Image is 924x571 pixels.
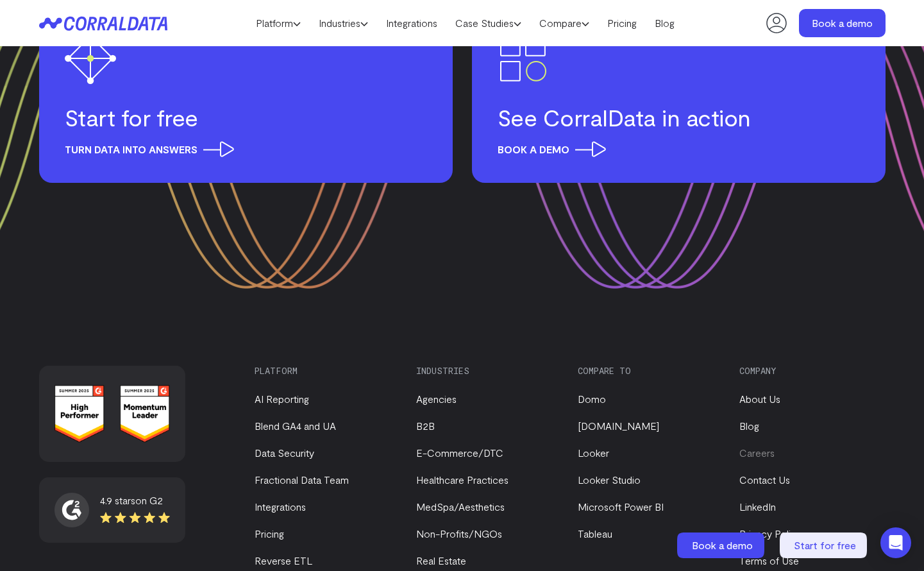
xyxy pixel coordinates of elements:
[578,366,718,376] h3: Compare to
[692,539,753,551] span: Book a demo
[255,500,306,513] a: Integrations
[799,9,886,37] a: Book a demo
[739,554,799,567] a: Terms of Use
[578,393,606,405] a: Domo
[255,420,336,432] a: Blend GA4 and UA
[646,13,684,33] a: Blog
[416,393,457,405] a: Agencies
[255,393,309,405] a: AI Reporting
[780,533,869,558] a: Start for free
[498,103,860,132] h3: See CorralData in action
[578,420,659,432] a: [DOMAIN_NAME]
[739,366,879,376] h3: Company
[794,539,856,551] span: Start for free
[247,13,310,33] a: Platform
[416,527,502,540] a: Non-Profits/NGOs
[880,527,911,558] div: Open Intercom Messenger
[472,7,886,183] a: See CorralData in action Book a demo
[530,13,598,33] a: Compare
[255,527,284,540] a: Pricing
[416,473,508,486] a: Healthcare Practices
[416,366,556,376] h3: Industries
[65,103,427,132] h3: Start for free
[255,554,312,567] a: Reverse ETL
[255,447,314,459] a: Data Security
[446,13,530,33] a: Case Studies
[416,500,505,513] a: MedSpa/Aesthetics
[498,141,606,157] span: Book a demo
[135,494,163,506] span: on G2
[255,366,394,376] h3: Platform
[739,473,790,486] a: Contact Us
[739,447,775,459] a: Careers
[100,493,170,508] div: 4.9 stars
[739,393,780,405] a: About Us
[739,500,776,513] a: LinkedIn
[377,13,446,33] a: Integrations
[578,447,609,459] a: Looker
[677,533,767,558] a: Book a demo
[578,473,641,486] a: Looker Studio
[39,7,453,183] a: Start for free Turn data into answers
[578,527,612,540] a: Tableau
[598,13,646,33] a: Pricing
[65,141,234,157] span: Turn data into answers
[55,493,170,527] a: 4.9 starson G2
[310,13,377,33] a: Industries
[416,554,466,567] a: Real Estate
[255,473,349,486] a: Fractional Data Team
[578,500,664,513] a: Microsoft Power BI
[739,527,802,540] a: Privacy Policy
[416,447,503,459] a: E-Commerce/DTC
[416,420,435,432] a: B2B
[739,420,759,432] a: Blog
